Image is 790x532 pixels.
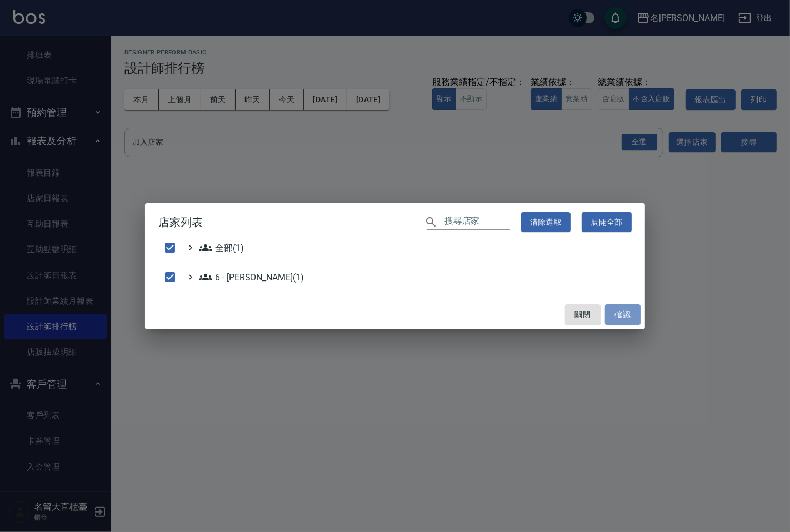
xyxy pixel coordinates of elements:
[521,212,571,233] button: 清除選取
[565,304,601,325] button: 關閉
[199,270,304,284] span: 6 - [PERSON_NAME](1)
[444,214,510,230] input: 搜尋店家
[605,304,641,325] button: 確認
[145,203,645,242] h2: 店家列表
[582,212,632,233] button: 展開全部
[199,241,244,254] span: 全部(1)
